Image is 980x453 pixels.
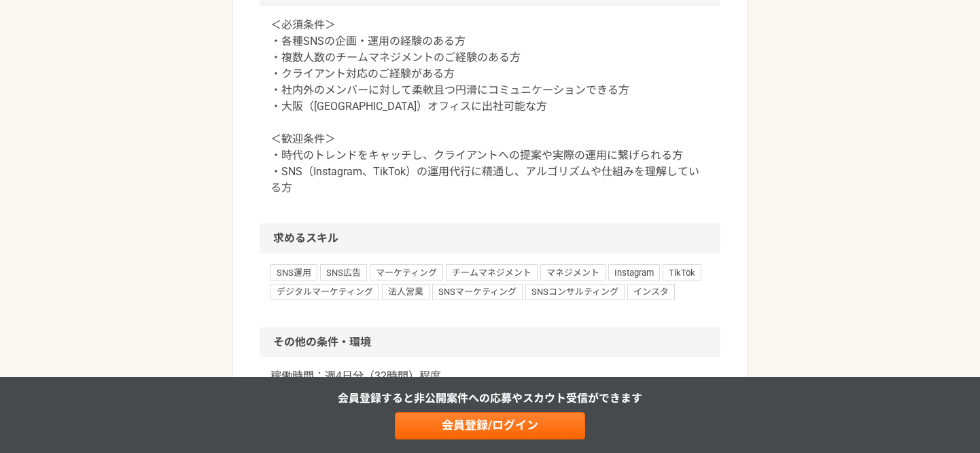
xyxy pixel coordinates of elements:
span: TikTok [663,264,701,280]
span: Instagram [608,264,660,280]
span: デジタルマーケティング [270,284,379,300]
h2: 求めるスキル [260,223,720,253]
span: SNS運用 [270,264,317,280]
span: チームマネジメント [446,264,538,280]
span: SNSマーケティング [432,284,523,300]
span: SNSコンサルティング [525,284,625,300]
p: 会員登録すると非公開案件への応募やスカウト受信ができます [338,391,642,407]
a: 会員登録/ログイン [395,412,585,439]
span: 法人営業 [382,284,430,300]
p: ＜必須条件＞ ・各種SNSの企画・運用の経験のある方 ・複数人数のチームマネジメントのご経験のある方 ・クライアント対応のご経験がある方 ・社内外のメンバーに対して柔軟且つ円滑にコミュニケーショ... [270,17,710,196]
span: インスタ [627,284,675,300]
span: マーケティング [370,264,443,280]
span: SNS広告 [320,264,367,280]
span: マネジメント [540,264,606,280]
h2: その他の条件・環境 [260,327,720,357]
